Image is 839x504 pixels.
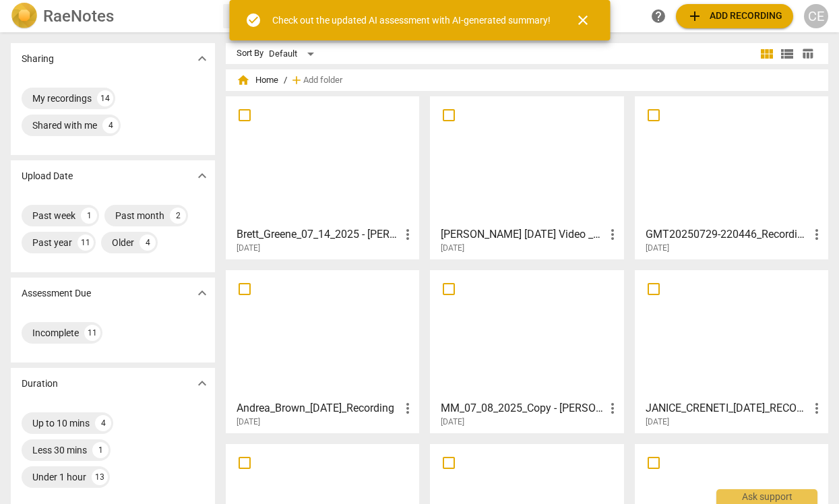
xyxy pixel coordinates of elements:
div: 11 [84,325,100,341]
div: Check out the updated AI assessment with AI-generated summary! [272,13,551,28]
div: Older [112,236,134,249]
h3: JANICE_CRENETI_10.28.24_RECORDING - Janice Creneti [646,400,809,416]
div: Ask support [716,489,817,504]
p: Assessment Due [22,286,91,301]
span: [DATE] [237,416,260,428]
span: home [237,73,250,87]
a: MM_07_08_2025_Copy - [PERSON_NAME][DATE] [435,275,619,427]
div: My recordings [32,92,92,105]
span: [DATE] [646,243,669,254]
span: close [575,12,591,28]
h3: MM_07_08_2025_Copy - Dan Murphy [441,400,604,416]
button: Upload [676,4,793,28]
button: Tile view [757,44,777,64]
span: / [284,75,287,86]
span: Home [237,73,278,87]
div: 1 [81,208,97,224]
span: more_vert [604,400,621,416]
span: help [650,8,666,24]
div: Sort By [237,49,263,59]
a: Brett_Greene_07_14_2025 - [PERSON_NAME][DATE] [230,101,414,253]
span: [DATE] [441,416,464,428]
a: GMT20250729-220446_Recording - VelmaCarol [PERSON_NAME][DATE] [640,101,824,253]
div: Past month [115,209,164,222]
h3: Andrea_Brown_13June2025_Recording [237,400,400,416]
span: more_vert [400,226,416,243]
button: Show more [192,283,212,303]
span: add [687,8,703,24]
div: Past week [32,209,75,222]
span: table_chart [801,47,814,60]
button: Show more [192,166,212,186]
a: Help [646,4,671,28]
div: Under 1 hour [32,470,86,484]
span: expand_more [194,51,210,67]
button: CE [804,4,828,28]
span: expand_more [194,285,210,301]
a: Andrea_Brown_[DATE]_Recording[DATE] [230,275,414,427]
button: Table view [797,44,817,64]
span: [DATE] [441,243,464,254]
a: JANICE_CRENETI_[DATE]_RECORDING - [PERSON_NAME][DATE] [640,275,824,427]
p: Upload Date [22,169,73,183]
span: more_vert [400,400,416,416]
span: view_module [759,46,775,62]
div: 11 [77,234,94,251]
div: Incomplete [32,326,79,340]
button: Close [567,4,599,36]
button: Show more [192,49,212,69]
div: Default [269,43,319,65]
span: more_vert [809,226,825,243]
span: more_vert [809,400,825,416]
div: 1 [92,442,108,458]
div: 2 [170,208,186,224]
h3: GMT20250729-220446_Recording - VelmaCarol Farr [646,226,809,243]
div: 14 [97,90,113,106]
p: Sharing [22,52,54,66]
button: List view [777,44,797,64]
div: 4 [95,415,111,431]
img: Logo [11,3,38,30]
a: [PERSON_NAME] [DATE] Video _Recording_640x360 - [PERSON_NAME][DATE] [435,101,619,253]
span: view_list [779,46,795,62]
span: Add folder [303,75,342,86]
div: Less 30 mins [32,443,87,457]
span: Add recording [687,8,782,24]
button: Show more [192,373,212,393]
h2: RaeNotes [43,7,114,26]
p: Duration [22,377,58,391]
h3: Brett_Greene_07_14_2025 - Brett Greene [237,226,400,243]
div: Up to 10 mins [32,416,90,430]
span: add [290,73,303,87]
div: Past year [32,236,72,249]
span: [DATE] [237,243,260,254]
div: Shared with me [32,119,97,132]
span: expand_more [194,168,210,184]
span: [DATE] [646,416,669,428]
span: more_vert [604,226,621,243]
span: expand_more [194,375,210,391]
div: 13 [92,469,108,485]
div: 4 [102,117,119,133]
span: check_circle [245,12,261,28]
a: LogoRaeNotes [11,3,212,30]
div: 4 [139,234,156,251]
h3: Monica Arroyo July 18 2025 Video _Recording_640x360 - Monica Arroyo [441,226,604,243]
